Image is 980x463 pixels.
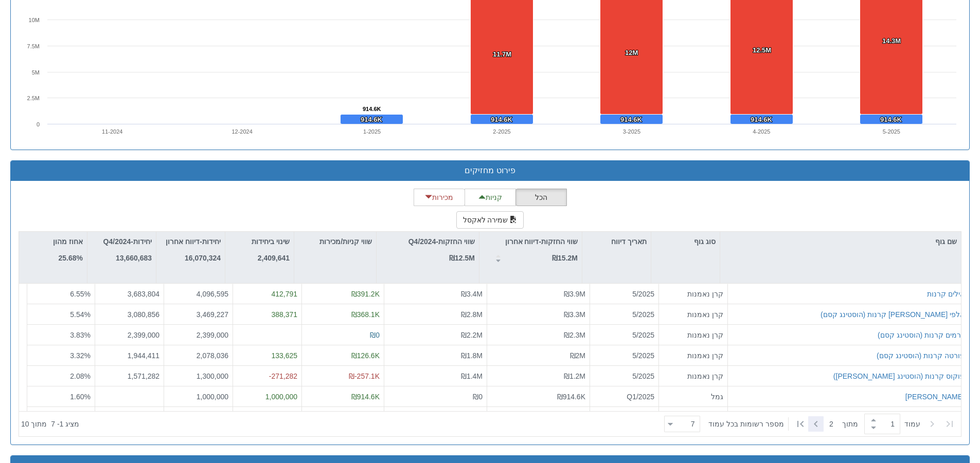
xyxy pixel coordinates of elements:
div: 3.32 % [31,350,91,360]
p: יחידות-דיווח אחרון [166,236,221,247]
button: שמירה לאקסל [456,211,524,229]
strong: 16,070,324 [185,254,221,262]
div: 4,096,595 [168,289,228,299]
div: 5/2025 [594,371,654,381]
span: ₪391.2K [351,290,380,298]
span: ₪1.2M [564,372,585,380]
div: 2,399,000 [168,329,228,340]
text: 4-2025 [753,128,770,135]
div: סוג גוף [651,232,720,251]
span: ₪0 [370,330,380,339]
div: קרן נאמנות [663,371,723,381]
div: גמל [663,391,723,401]
text: 11-2024 [102,128,122,135]
span: ₪1.4M [461,372,483,380]
strong: 2,409,641 [258,254,290,262]
tspan: 914.6K [880,116,902,123]
div: Q1/2025 [594,391,654,401]
tspan: 12M [625,49,638,57]
span: ₪3.9M [564,290,585,298]
div: 1,000,000 [237,391,297,401]
button: מכירות [414,189,465,206]
tspan: 914.6K [491,116,513,123]
div: 5/2025 [594,350,654,360]
div: 3,469,227 [168,309,228,319]
div: 1,571,282 [99,371,159,381]
text: 2.5M [27,95,40,101]
div: -271,282 [237,371,297,381]
div: 2,078,036 [168,350,228,360]
div: 2,399,000 [99,329,159,340]
div: 5/2025 [594,309,654,319]
div: 388,371 [237,309,297,319]
div: שווי קניות/מכירות [294,232,376,251]
div: 3.83 % [31,329,91,340]
button: פוקוס קרנות (הוסטינג [PERSON_NAME]) [833,371,965,381]
div: 5/2025 [594,289,654,299]
span: ₪3.3M [564,310,585,318]
span: ₪914.6K [557,392,585,400]
span: ‏עמוד [904,419,920,429]
text: 12-2024 [231,128,252,135]
div: פורטה קרנות (הוסטינג קסם) [877,350,965,360]
div: קרן נאמנות [663,350,723,360]
span: ₪2.3M [564,330,585,339]
text: 0 [37,121,40,127]
p: יחידות-Q4/2024 [103,236,152,247]
div: 1,000,000 [168,391,228,401]
strong: ₪12.5M [449,254,475,262]
span: ₪914.6K [351,392,380,400]
div: 1,944,411 [99,350,159,360]
div: ‏ מתוך [660,413,959,435]
button: אלפי [PERSON_NAME] קרנות (הוסטינג קסם) [821,309,965,319]
text: 5M [32,69,40,76]
tspan: 914.6K [361,116,383,123]
div: קרן נאמנות [663,289,723,299]
div: 5.54 % [31,309,91,319]
strong: 13,660,683 [116,254,152,262]
span: 2 [829,419,842,429]
div: 1,300,000 [168,371,228,381]
tspan: 914.6K [751,116,773,123]
span: ₪368.1K [351,310,380,318]
div: שם גוף [720,232,961,251]
p: שינוי ביחידות [252,236,290,247]
span: ₪2M [570,351,585,359]
tspan: 12.5M [753,46,771,54]
tspan: 914.6K [363,106,381,112]
span: ₪2.2M [461,330,483,339]
text: 3-2025 [623,128,640,135]
text: 5-2025 [883,128,900,135]
span: ₪0 [473,392,483,400]
button: קניות [465,189,516,206]
div: 412,791 [237,289,297,299]
text: 1-2025 [363,128,381,135]
h3: פירוט מחזיקים [19,166,961,175]
div: קרן נאמנות [663,329,723,340]
button: אילים קרנות [927,289,965,299]
text: 2-2025 [493,128,510,135]
text: 10M [29,17,40,23]
button: [PERSON_NAME] [905,391,965,401]
span: ₪1.8M [461,351,483,359]
span: ₪3.4M [461,290,483,298]
div: ‏מציג 1 - 7 ‏ מתוך 10 [21,413,79,435]
p: שווי החזקות-דיווח אחרון [505,236,578,247]
div: 5/2025 [594,329,654,340]
button: כרמים קרנות (הוסטינג קסם) [878,329,965,340]
span: ₪2.8M [461,310,483,318]
div: 3,080,856 [99,309,159,319]
span: ₪126.6K [351,351,380,359]
div: 6.55 % [31,289,91,299]
span: ‏מספר רשומות בכל עמוד [708,419,784,429]
p: שווי החזקות-Q4/2024 [408,236,475,247]
text: 7.5M [27,43,40,49]
tspan: 11.7M [493,50,511,58]
div: 2.08 % [31,371,91,381]
div: 1.60 % [31,391,91,401]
